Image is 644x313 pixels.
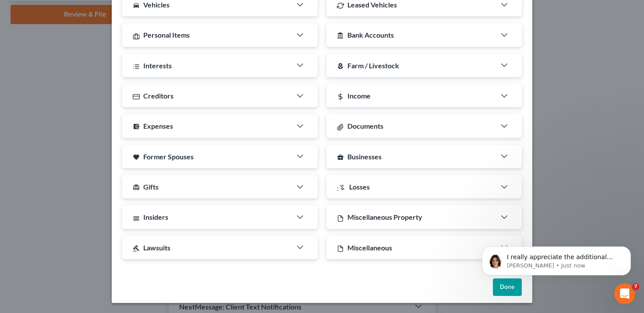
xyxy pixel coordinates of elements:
[632,283,639,290] span: 7
[133,2,140,9] i: directions_car
[337,63,344,70] i: local_florist
[133,123,140,130] i: account_balance_wallet
[143,61,172,70] span: Interests
[347,31,394,39] span: Bank Accounts
[347,0,397,9] span: Leased Vehicles
[143,0,170,9] span: Vehicles
[469,228,644,289] iframe: Intercom notifications message
[143,122,173,130] span: Expenses
[143,152,194,161] span: Former Spouses
[143,31,190,39] span: Personal Items
[337,184,346,191] i: :money_off
[349,183,370,191] span: Losses
[347,152,382,161] span: Businesses
[133,184,140,191] i: card_giftcard
[614,283,635,304] iframe: Intercom live chat
[337,32,344,39] i: account_balance
[347,61,399,70] span: Farm / Livestock
[347,213,422,221] span: Miscellaneous Property
[133,154,140,161] i: favorite
[143,243,170,252] span: Lawsuits
[347,122,383,130] span: Documents
[337,154,344,161] i: business_center
[143,91,173,100] span: Creditors
[133,245,140,252] i: gavel
[143,183,159,191] span: Gifts
[143,213,168,221] span: Insiders
[347,243,392,252] span: Miscellaneous
[347,91,371,100] span: Income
